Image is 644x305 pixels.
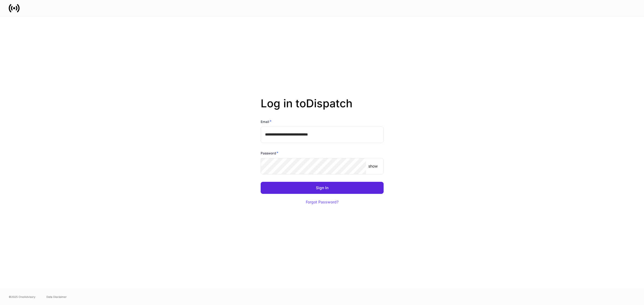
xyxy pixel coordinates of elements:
span: © 2025 OneAdvisory [9,295,36,299]
div: Forgot Password? [306,200,339,204]
div: Sign In [316,186,328,190]
button: Sign In [261,182,384,194]
p: show [368,163,378,169]
h6: Email [261,119,272,124]
h2: Log in to Dispatch [261,97,384,119]
a: Data Disclaimer [46,295,67,299]
h6: Password [261,150,278,156]
button: Forgot Password? [299,196,345,208]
